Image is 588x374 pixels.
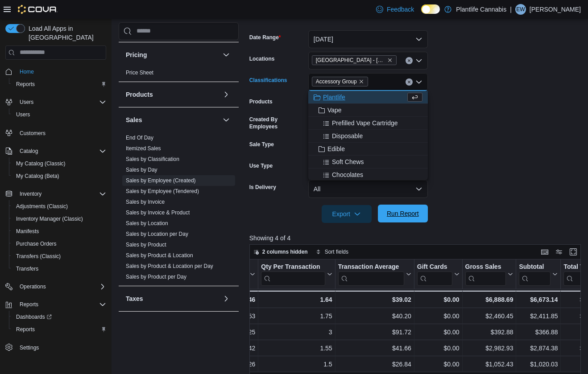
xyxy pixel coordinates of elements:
[16,228,39,235] span: Manifests
[16,253,61,260] span: Transfers (Classic)
[119,67,239,82] div: Pricing
[465,327,513,337] div: $392.88
[338,327,411,337] div: $91.72
[373,0,418,18] a: Feedback
[308,143,428,156] button: Edible
[126,210,190,216] a: Sales by Invoice & Product
[126,145,161,152] a: Itemized Sales
[415,57,422,64] button: Open list of options
[126,50,219,59] button: Pricing
[178,343,256,353] div: 1.42
[20,68,34,75] span: Home
[126,220,168,227] span: Sales by Location
[387,209,419,218] span: Run Report
[126,156,179,162] a: Sales by Classification
[261,343,332,353] div: 1.55
[378,205,428,222] button: Run Report
[16,146,41,156] button: Catalog
[516,4,525,15] span: EW
[16,342,106,353] span: Settings
[312,247,352,257] button: Sort fields
[261,294,332,305] div: 1.64
[126,166,157,173] span: Sales by Day
[16,326,35,333] span: Reports
[308,156,428,169] button: Soft Chews
[465,359,513,370] div: $1,052.43
[12,251,106,262] span: Transfers (Classic)
[16,97,37,107] button: Users
[249,141,274,148] label: Sale Type
[308,169,428,181] button: Chocolates
[20,99,33,106] span: Users
[2,126,110,139] button: Customers
[126,242,166,248] a: Sales by Product
[16,189,106,199] span: Inventory
[126,177,196,184] a: Sales by Employee (Created)
[126,252,193,259] span: Sales by Product & Location
[16,111,30,118] span: Users
[9,78,110,90] button: Reports
[465,263,506,271] div: Gross Sales
[16,281,50,292] button: Operations
[417,343,460,353] div: $0.00
[249,116,305,130] label: Created By Employees
[327,106,342,115] span: Vape
[338,343,411,353] div: $41.66
[12,251,64,262] a: Transfers (Classic)
[465,263,506,286] div: Gross Sales
[16,173,59,180] span: My Catalog (Beta)
[16,189,45,199] button: Inventory
[12,324,38,335] a: Reports
[338,311,411,321] div: $40.20
[126,90,219,99] button: Products
[20,148,38,155] span: Catalog
[126,70,153,76] a: Price Sheet
[16,128,49,139] a: Customers
[12,226,106,237] span: Manifests
[9,108,110,121] button: Users
[316,77,357,86] span: Accessory Group
[415,78,422,86] button: Close list of options
[9,250,110,263] button: Transfers (Classic)
[417,327,460,337] div: $0.00
[12,79,106,90] span: Reports
[249,34,281,41] label: Date Range
[126,199,165,205] a: Sales by Invoice
[316,56,385,65] span: [GEOGRAPHIC_DATA] - [GEOGRAPHIC_DATA]
[417,263,452,271] div: Gift Cards
[406,57,413,64] button: Clear input
[519,294,558,305] div: $6,673.14
[249,234,584,242] p: Showing 4 of 4
[332,157,364,166] span: Soft Chews
[126,188,199,194] a: Sales by Employee (Tendered)
[262,248,308,255] span: 2 columns hidden
[261,263,325,286] div: Qty Per Transaction
[261,263,332,286] button: Qty Per Transaction
[332,132,363,140] span: Disposable
[325,248,348,255] span: Sort fields
[221,293,232,304] button: Taxes
[16,146,106,156] span: Catalog
[16,240,57,247] span: Purchase Orders
[308,130,428,143] button: Disposable
[261,359,332,370] div: 1.5
[16,66,106,77] span: Home
[519,263,558,286] button: Subtotal
[338,359,411,370] div: $26.84
[406,78,413,86] button: Clear input
[515,4,526,15] div: Emma Wilson
[126,231,188,237] a: Sales by Location per Day
[25,24,106,42] span: Load All Apps in [GEOGRAPHIC_DATA]
[16,215,83,222] span: Inventory Manager (Classic)
[250,247,311,257] button: 2 columns hidden
[178,311,256,321] div: 1.53
[12,171,106,181] span: My Catalog (Beta)
[12,238,106,249] span: Purchase Orders
[2,280,110,293] button: Operations
[119,132,239,286] div: Sales
[2,65,110,78] button: Home
[387,5,414,14] span: Feedback
[16,127,106,138] span: Customers
[12,109,33,120] a: Users
[12,158,106,169] span: My Catalog (Classic)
